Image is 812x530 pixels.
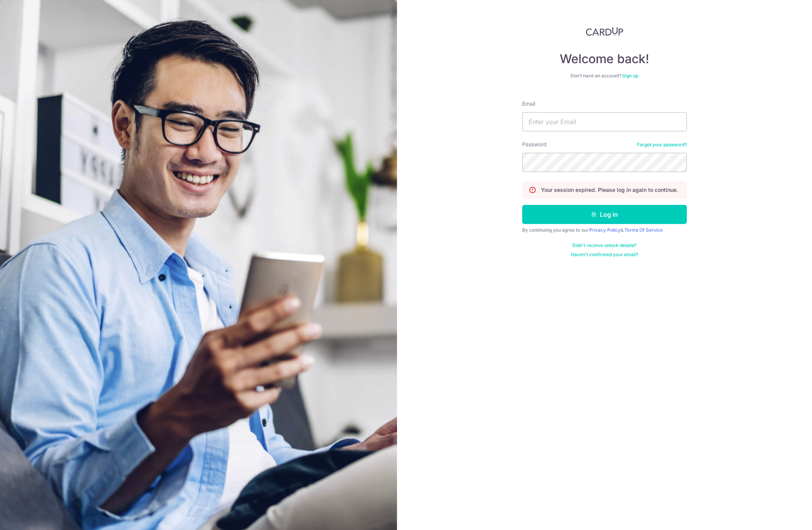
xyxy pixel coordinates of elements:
[522,141,547,148] label: Password
[522,73,687,79] div: Don’t have an account?
[622,73,638,79] a: Sign up
[571,252,638,258] a: Haven't confirmed your email?
[522,100,535,108] label: Email
[522,227,687,233] div: By continuing you agree to our &
[522,112,687,131] input: Enter your Email
[522,205,687,224] button: Log in
[522,51,687,67] h4: Welcome back!
[572,242,636,249] a: Didn't receive unlock details?
[541,186,678,194] p: Your session expired. Please log in again to continue.
[586,27,623,36] img: CardUp Logo
[624,227,663,233] a: Terms Of Service
[637,142,687,148] a: Forgot your password?
[589,227,621,233] a: Privacy Policy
